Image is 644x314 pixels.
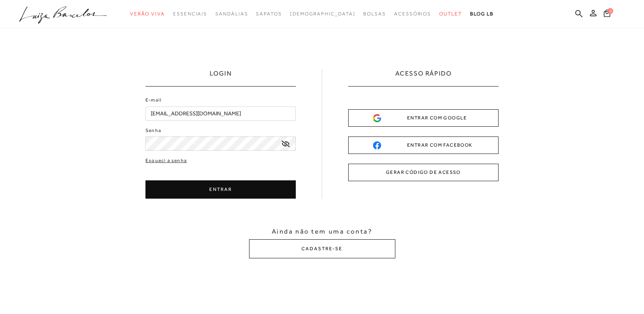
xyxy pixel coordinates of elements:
div: ENTRAR COM FACEBOOK [373,141,474,149]
a: noSubCategoriesText [363,6,386,22]
a: BLOG LB [470,6,494,22]
a: noSubCategoriesText [256,6,282,22]
span: Sapatos [256,11,282,17]
button: ENTRAR COM GOOGLE [348,109,499,127]
a: Esqueci a senha [145,157,187,165]
a: noSubCategoriesText [394,6,431,22]
span: [DEMOGRAPHIC_DATA] [290,11,356,17]
a: noSubCategoriesText [215,6,248,22]
button: GERAR CÓDIGO DE ACESSO [348,164,499,181]
span: Bolsas [363,11,386,17]
span: 0 [607,8,613,14]
a: noSubCategoriesText [439,6,462,22]
label: E-mail [145,96,162,104]
label: Senha [145,127,161,134]
span: Acessórios [394,11,431,17]
div: ENTRAR COM GOOGLE [373,114,474,122]
a: exibir senha [282,141,290,147]
h1: LOGIN [210,69,232,86]
span: Outlet [439,11,462,17]
button: ENTRAR COM FACEBOOK [348,136,499,154]
button: 0 [601,9,613,20]
span: BLOG LB [470,11,494,17]
span: Essenciais [173,11,207,17]
a: noSubCategoriesText [130,6,165,22]
a: noSubCategoriesText [173,6,207,22]
h2: ACESSO RÁPIDO [395,69,452,86]
a: noSubCategoriesText [290,6,356,22]
button: CADASTRE-SE [249,239,395,258]
input: E-mail [145,106,296,121]
span: Ainda não tem uma conta? [272,227,372,236]
span: Sandálias [215,11,248,17]
button: ENTRAR [145,180,296,199]
span: Verão Viva [130,11,165,17]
